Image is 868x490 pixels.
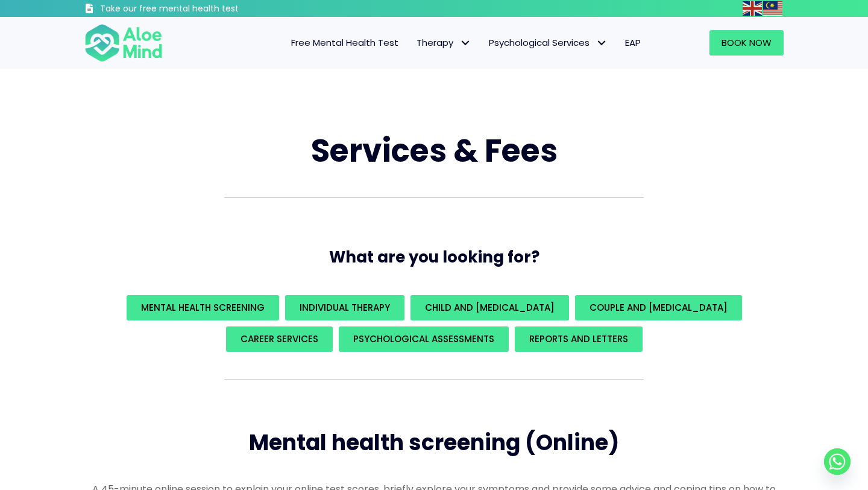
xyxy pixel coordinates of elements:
[291,36,398,49] span: Free Mental Health Test
[456,34,474,52] span: Therapy: submenu
[84,292,784,355] div: What are you looking for?
[410,295,569,320] a: Child and [MEDICAL_DATA]
[84,23,163,63] img: Aloe mind Logo
[616,30,650,56] a: EAP
[241,332,318,345] span: Career Services
[282,30,407,56] a: Free Mental Health Test
[417,36,471,49] span: Therapy
[743,1,763,15] a: English
[311,129,558,173] span: Services & Fees
[329,246,539,268] span: What are you looking for?
[763,1,782,16] img: ms
[425,301,555,314] span: Child and [MEDICAL_DATA]
[515,326,643,352] a: REPORTS AND LETTERS
[127,295,279,320] a: Mental Health Screening
[226,326,333,352] a: Career Services
[590,301,728,314] span: Couple and [MEDICAL_DATA]
[593,34,610,52] span: Psychological Services: submenu
[489,36,607,49] span: Psychological Services
[743,1,762,16] img: en
[353,332,494,345] span: Psychological assessments
[339,326,509,352] a: Psychological assessments
[575,295,742,320] a: Couple and [MEDICAL_DATA]
[722,36,772,49] span: Book Now
[407,30,480,56] a: TherapyTherapy: submenu
[84,3,303,17] a: Take our free mental health test
[529,332,628,345] span: REPORTS AND LETTERS
[480,30,616,56] a: Psychological ServicesPsychological Services: submenu
[285,295,404,320] a: Individual Therapy
[709,30,784,56] a: Book Now
[300,301,390,314] span: Individual Therapy
[141,301,265,314] span: Mental Health Screening
[249,427,619,458] span: Mental health screening (Online)
[763,1,784,15] a: Malay
[178,30,650,56] nav: Menu
[824,448,851,475] a: Whatsapp
[625,36,641,49] span: EAP
[100,3,303,15] h3: Take our free mental health test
